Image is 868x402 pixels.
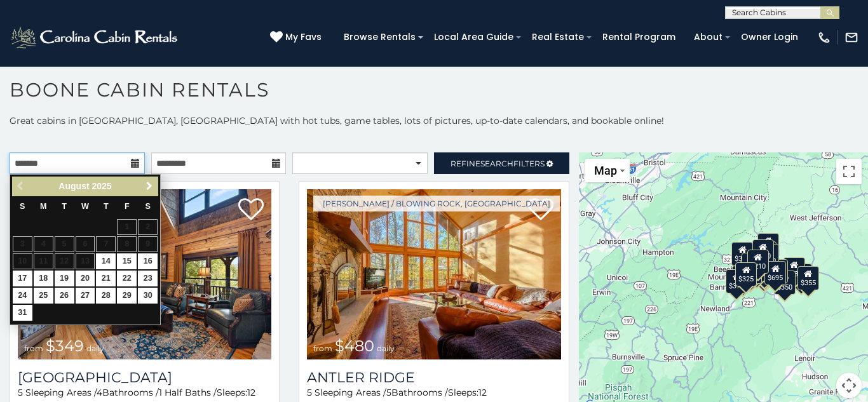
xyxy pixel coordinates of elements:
[478,387,487,398] span: 12
[307,369,560,386] a: Antler Ridge
[117,288,137,304] a: 29
[76,288,95,304] a: 27
[594,164,617,177] span: Map
[817,30,831,44] img: phone-regular-white.png
[34,288,53,304] a: 25
[434,152,569,174] a: RefineSearchFilters
[117,253,137,269] a: 15
[596,27,682,47] a: Rental Program
[138,253,158,269] a: 16
[141,178,157,194] a: Next
[62,202,67,211] span: Tuesday
[55,271,74,286] a: 19
[480,159,513,168] span: Search
[146,202,151,211] span: Saturday
[18,387,23,398] span: 5
[24,344,43,353] span: from
[96,253,116,269] a: 14
[86,344,104,353] span: daily
[40,202,47,211] span: Monday
[104,202,109,211] span: Thursday
[765,261,787,285] div: $695
[526,27,590,47] a: Real Estate
[836,373,862,398] button: Map camera controls
[752,239,774,263] div: $320
[428,27,520,47] a: Local Area Guide
[377,344,395,353] span: daily
[285,30,322,44] span: My Favs
[96,271,116,286] a: 21
[46,337,84,355] span: $349
[238,197,264,224] a: Add to favorites
[144,181,154,191] span: Next
[313,196,560,211] a: [PERSON_NAME] / Blowing Rock, [GEOGRAPHIC_DATA]
[34,271,53,286] a: 18
[740,260,762,284] div: $395
[797,266,819,290] div: $355
[125,202,130,211] span: Friday
[18,369,271,386] h3: Diamond Creek Lodge
[307,387,312,398] span: 5
[747,250,769,274] div: $210
[726,269,748,293] div: $375
[753,261,775,285] div: $315
[96,288,116,304] a: 28
[836,159,862,184] button: Toggle fullscreen view
[732,241,754,265] div: $305
[307,189,560,359] a: Antler Ridge from $480 daily
[13,305,32,321] a: 31
[13,288,32,304] a: 24
[337,27,422,47] a: Browse Rentals
[76,271,95,286] a: 20
[247,387,255,398] span: 12
[138,271,158,286] a: 23
[757,232,779,257] div: $525
[451,159,545,168] span: Refine Filters
[270,30,325,44] a: My Favs
[159,387,217,398] span: 1 Half Baths /
[55,288,74,304] a: 26
[97,387,102,398] span: 4
[58,181,89,191] span: August
[585,159,630,182] button: Change map style
[92,181,111,191] span: 2025
[688,27,729,47] a: About
[735,27,804,47] a: Owner Login
[10,25,181,50] img: White-1-2.png
[736,262,757,286] div: $325
[13,271,32,286] a: 17
[313,344,332,353] span: from
[307,189,560,359] img: Antler Ridge
[117,271,137,286] a: 22
[20,202,25,211] span: Sunday
[18,369,271,386] a: [GEOGRAPHIC_DATA]
[81,202,89,211] span: Wednesday
[386,387,391,398] span: 5
[783,257,805,281] div: $930
[775,271,796,295] div: $350
[335,337,374,355] span: $480
[138,288,158,304] a: 30
[844,30,858,44] img: mail-regular-white.png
